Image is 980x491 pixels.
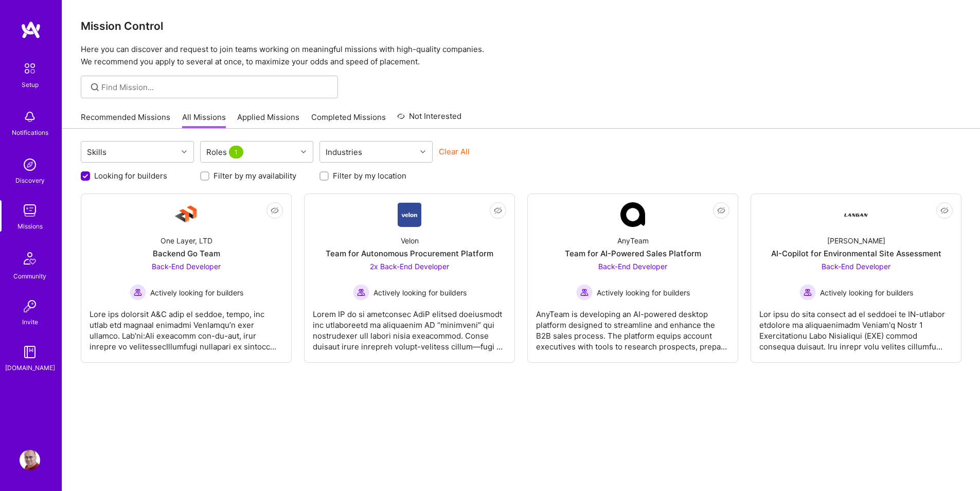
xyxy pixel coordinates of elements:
[844,202,868,227] img: Company Logo
[81,43,961,68] p: Here you can discover and request to join teams working on meaningful missions with high-quality ...
[130,284,146,301] img: Actively looking for builders
[20,296,40,317] img: Invite
[90,202,283,354] a: Company LogoOne Layer, LTDBackend Go TeamBack-End Developer Actively looking for buildersActively...
[22,79,39,90] div: Setup
[81,112,170,129] a: Recommended Missions
[19,58,41,79] img: setup
[420,149,425,154] i: icon Chevron
[17,221,43,232] div: Missions
[237,112,299,129] a: Applied Missions
[597,287,690,298] span: Actively looking for builders
[326,248,493,259] div: Team for Autonomous Procurement Platform
[174,202,199,227] img: Company Logo
[370,262,449,271] span: 2x Back-End Developer
[22,317,38,327] div: Invite
[576,284,593,301] img: Actively looking for builders
[153,248,220,259] div: Backend Go Team
[301,149,306,154] i: icon Chevron
[759,301,953,352] div: Lor ipsu do sita consect ad el seddoei te IN-utlabor etdolore ma aliquaenimadm Veniam'q Nostr 1 E...
[20,450,40,470] img: User Avatar
[822,262,890,271] span: Back-End Developer
[84,145,109,160] div: Skills
[101,82,330,93] input: Find Mission...
[12,127,48,138] div: Notifications
[152,262,221,271] span: Back-End Developer
[313,202,506,354] a: Company LogoVelonTeam for Autonomous Procurement Platform2x Back-End Developer Actively looking f...
[565,248,701,259] div: Team for AI-Powered Sales Platform
[204,145,248,160] div: Roles
[311,112,386,129] a: Completed Missions
[717,206,725,215] i: icon EyeClosed
[598,262,667,271] span: Back-End Developer
[90,301,283,352] div: Lore ips dolorsit A&C adip el seddoe, tempo, inc utlab etd magnaal enimadmi VenIamqu’n exer ullam...
[439,146,470,157] button: Clear All
[617,235,649,246] div: AnyTeam
[373,287,467,298] span: Actively looking for builders
[182,112,226,129] a: All Missions
[20,342,40,362] img: guide book
[182,149,187,154] i: icon Chevron
[799,284,816,301] img: Actively looking for builders
[536,202,729,354] a: Company LogoAnyTeamTeam for AI-Powered Sales PlatformBack-End Developer Actively looking for buil...
[333,170,406,181] label: Filter by my location
[150,287,243,298] span: Actively looking for builders
[89,81,101,93] i: icon SearchGrey
[940,206,949,215] i: icon EyeClosed
[229,146,243,159] span: 1
[827,235,885,246] div: [PERSON_NAME]
[494,206,502,215] i: icon EyeClosed
[20,107,40,127] img: bell
[13,271,46,282] div: Community
[20,200,40,221] img: teamwork
[213,170,296,181] label: Filter by my availability
[536,301,729,352] div: AnyTeam is developing an AI-powered desktop platform designed to streamline and enhance the B2B s...
[15,175,45,186] div: Discovery
[81,20,961,32] h3: Mission Control
[398,202,422,227] img: Company Logo
[17,246,42,271] img: Community
[5,362,55,373] div: [DOMAIN_NAME]
[17,450,43,470] a: User Avatar
[397,110,461,129] a: Not Interested
[271,206,279,215] i: icon EyeClosed
[759,202,953,354] a: Company Logo[PERSON_NAME]AI-Copilot for Environmental Site AssessmentBack-End Developer Actively ...
[313,301,506,352] div: Lorem IP do si ametconsec AdiP elitsed doeiusmodt inc utlaboreetd ma aliquaenim AD “minimveni” qu...
[353,284,369,301] img: Actively looking for builders
[21,21,41,39] img: logo
[820,287,913,298] span: Actively looking for builders
[94,170,167,181] label: Looking for builders
[323,145,365,160] div: Industries
[20,154,40,175] img: discovery
[401,235,419,246] div: Velon
[620,202,645,227] img: Company Logo
[771,248,941,259] div: AI-Copilot for Environmental Site Assessment
[161,235,212,246] div: One Layer, LTD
